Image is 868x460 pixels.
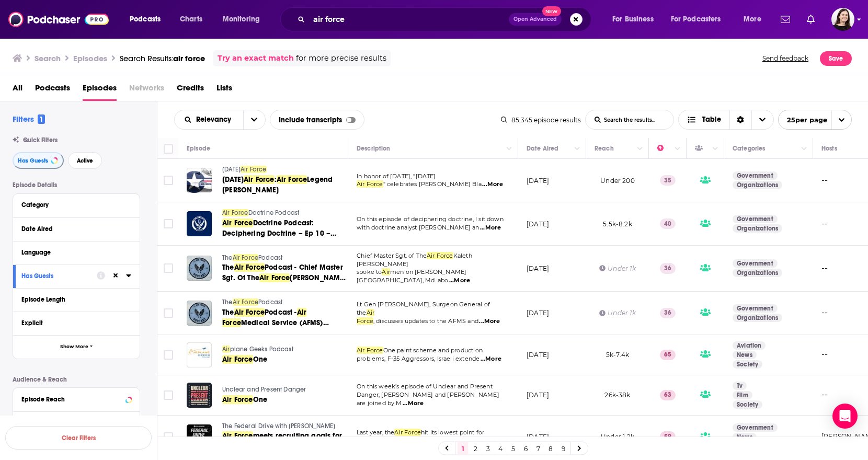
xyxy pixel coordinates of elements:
[21,201,124,209] div: Category
[164,219,173,228] span: Toggle select row
[660,175,676,186] p: 35
[175,116,243,123] button: open menu
[244,175,275,184] span: Air Force
[35,79,70,101] span: Podcasts
[403,399,424,408] span: ...More
[218,52,294,64] a: Try an exact match
[481,355,501,363] span: ...More
[605,11,667,28] button: open menu
[634,143,646,155] button: Column Actions
[222,218,347,239] a: Air ForceDoctrine Podcast: Deciphering Doctrine – Ep 10 – What is
[357,268,466,284] span: men on [PERSON_NAME][GEOGRAPHIC_DATA], Md. abo
[357,268,382,275] span: spoke to
[671,143,684,155] button: Column Actions
[222,209,347,218] a: Air ForceDoctrine Podcast
[821,142,837,155] div: Hosts
[222,308,234,317] span: The
[222,431,342,451] span: meets recruiting goals for 2024 for
[709,143,722,155] button: Column Actions
[177,79,204,101] a: Credits
[222,431,347,452] a: Air Forcemeets recruiting goals for 2024 for
[130,12,161,27] span: Podcasts
[599,264,635,273] div: Under 1k
[13,114,45,124] h2: Filters
[394,429,421,436] span: Air Force
[798,143,810,155] button: Column Actions
[449,277,470,285] span: ...More
[733,224,782,233] a: Organizations
[501,116,581,124] div: 85,345 episode results
[13,335,140,359] button: Show More
[290,7,601,31] div: Search podcasts, credits, & more...
[222,318,329,348] span: Medical Service (AFMS) Update feat. Lt Gen [PERSON_NAME]
[13,79,22,101] a: All
[357,317,373,325] span: Force
[215,11,273,28] button: open menu
[527,308,549,317] p: [DATE]
[527,176,549,185] p: [DATE]
[129,79,164,101] span: Networks
[222,422,335,430] span: The Federal Drive with [PERSON_NAME]
[222,345,347,354] a: Airplane Geeks Podcast
[832,404,858,429] div: Open Intercom Messenger
[678,110,774,130] button: Choose View
[259,273,290,282] span: Air Force
[733,304,778,313] a: Government
[222,307,347,328] a: TheAir ForcePodcast -Air ForceMedical Service (AFMS) Update feat. Lt Gen [PERSON_NAME]
[367,309,375,316] span: Air
[164,263,173,273] span: Toggle select row
[533,442,543,455] a: 7
[258,298,282,306] span: Podcast
[248,209,300,216] span: Doctrine Podcast
[216,79,232,101] span: Lists
[222,263,343,282] span: Podcast - Chief Master Sgt. Of The
[508,442,518,455] a: 5
[222,354,347,365] a: Air ForceOne
[83,79,117,101] a: Episodes
[733,423,778,432] a: Government
[164,390,173,400] span: Toggle select row
[600,177,635,185] span: Under 200
[222,209,248,216] span: Air Force
[21,293,131,306] button: Episode Length
[480,224,501,232] span: ...More
[222,263,234,272] span: The
[421,429,484,436] span: hit its lowest point for
[296,52,386,64] span: for more precise results
[779,112,827,128] span: 25 per page
[733,142,765,155] div: Categories
[8,9,109,29] a: Podchaser - Follow, Share and Rate Podcasts
[180,12,202,27] span: Charts
[427,252,453,259] span: Air Force
[479,317,500,326] span: ...More
[604,391,630,399] span: 26k-38k
[733,181,782,189] a: Organizations
[657,142,672,155] div: Power Score
[21,296,124,303] div: Episode Length
[222,395,253,404] span: Air Force
[733,314,782,322] a: Organizations
[164,176,173,185] span: Toggle select row
[527,390,549,399] p: [DATE]
[520,442,531,455] a: 6
[820,51,852,66] button: Save
[13,181,140,189] p: Episode Details
[222,355,253,364] span: Air Force
[357,252,427,259] span: Chief Master Sgt. of The
[21,269,97,282] button: Has Guests
[222,395,347,405] a: Air ForceOne
[733,351,757,359] a: News
[5,426,152,450] button: Clear Filters
[736,11,774,28] button: open menu
[660,308,676,318] p: 36
[733,382,747,390] a: Tv
[222,308,306,327] span: Air Force
[21,246,131,259] button: Language
[234,263,265,272] span: Air Force
[660,263,676,273] p: 36
[222,431,253,440] span: Air Force
[122,11,174,28] button: open menu
[744,12,761,27] span: More
[599,308,635,317] div: Under 1k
